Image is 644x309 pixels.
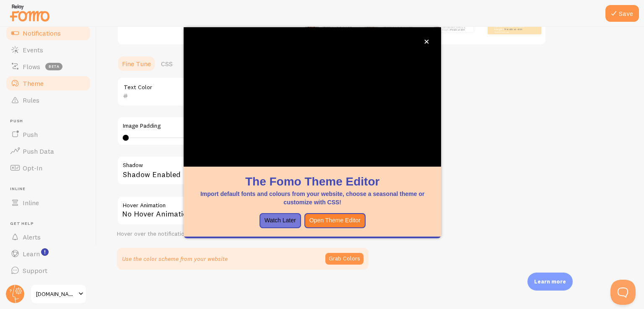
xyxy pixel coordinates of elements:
[23,96,39,104] span: Rules
[184,27,441,238] div: The Fomo Theme EditorImport default fonts and colours from your website, choose a seasonal theme ...
[194,190,431,206] p: Import default fonts and colours from your website, choose a seasonal theme or customize with CSS!
[156,55,178,72] a: CSS
[123,122,363,130] label: Image Padding
[117,156,369,186] div: Shadow Enabled
[23,198,39,207] span: Inline
[23,164,42,172] span: Opt-In
[23,147,54,155] span: Push Data
[10,221,91,227] span: Get Help
[23,250,40,258] span: Learn
[23,130,38,139] span: Push
[117,55,156,72] a: Fine Tune
[23,233,41,241] span: Alerts
[122,255,228,263] p: Use the color scheme from your website
[450,28,465,31] a: Metallica t-shirt
[5,160,91,176] a: Opt-In
[10,186,91,192] span: Inline
[504,28,522,31] a: Metallica t-shirt
[10,118,91,124] span: Push
[5,194,91,211] a: Inline
[5,229,91,245] a: Alerts
[5,58,91,75] a: Flows beta
[442,23,470,32] p: from [GEOGRAPHIC_DATA] just bought a
[23,79,44,88] span: Theme
[534,278,566,286] p: Learn more
[5,41,91,58] a: Events
[5,25,91,41] a: Notifications
[41,248,49,256] svg: <p>Watch New Feature Tutorials!</p>
[45,63,62,70] span: beta
[117,196,369,225] div: No Hover Animation
[23,29,61,37] span: Notifications
[117,230,369,238] div: Hover over the notification for preview
[36,289,76,299] span: [DOMAIN_NAME]
[5,75,91,92] a: Theme
[494,31,527,33] small: about 4 minutes ago
[5,245,91,262] a: Learn
[422,37,431,46] button: close,
[610,280,636,305] iframe: Help Scout Beacon - Open
[23,266,47,275] span: Support
[304,213,366,228] button: Open Theme Editor
[5,126,91,143] a: Push
[9,2,51,23] img: fomo-relay-logo-orange.svg
[194,173,431,190] h1: The Fomo Theme Editor
[494,22,528,33] p: from [GEOGRAPHIC_DATA] just bought a
[5,143,91,160] a: Push Data
[30,284,87,304] a: [DOMAIN_NAME]
[527,273,573,291] div: Learn more
[325,253,364,265] button: Grab Colors
[5,262,91,279] a: Support
[23,62,40,71] span: Flows
[23,46,43,54] span: Events
[260,213,301,228] button: Watch Later
[5,92,91,108] a: Rules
